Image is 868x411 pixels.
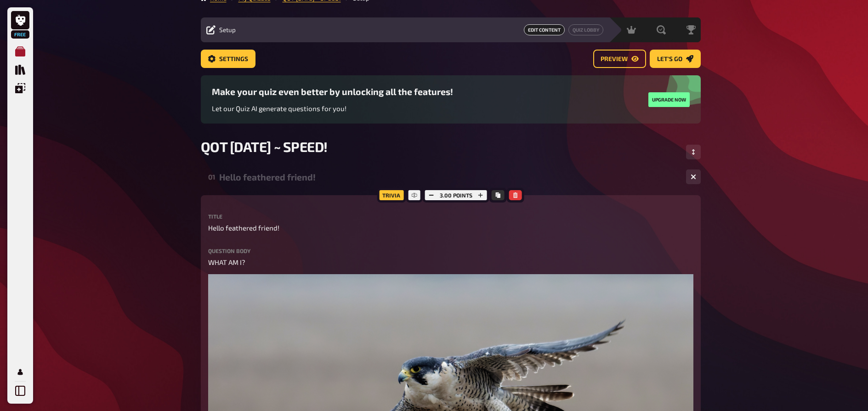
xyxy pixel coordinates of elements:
button: Quiz Lobby [568,24,603,35]
a: Edit Content [524,24,565,35]
span: Let our Quiz AI generate questions for you! [212,104,346,113]
span: Settings [219,56,248,62]
a: Quiz Library [11,61,29,79]
a: Profile [11,363,29,381]
a: Overlays [11,79,29,97]
span: QOT [DATE] ~ SPEED! [201,138,328,155]
button: Preview [593,50,646,68]
div: Trivia [377,188,406,203]
span: Preview [601,56,628,62]
h3: Make your quiz even better by unlocking all the features! [212,86,453,97]
a: My Quizzes [11,42,29,61]
button: Let's go [650,50,701,68]
span: Setup [219,26,236,34]
button: Settings [201,50,255,68]
button: Change Order [686,145,701,159]
span: Free [12,32,28,37]
div: 01 [208,173,216,181]
span: WHAT AM I? [208,258,245,266]
label: Question body [208,248,693,253]
button: Upgrade now [648,92,690,107]
span: Hello feathered friend! [208,223,279,233]
span: Let's go [657,56,682,62]
button: Copy [492,190,505,200]
div: 3.00 points [423,188,489,203]
label: Title [208,214,693,219]
div: Hello feathered friend! [219,172,679,182]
